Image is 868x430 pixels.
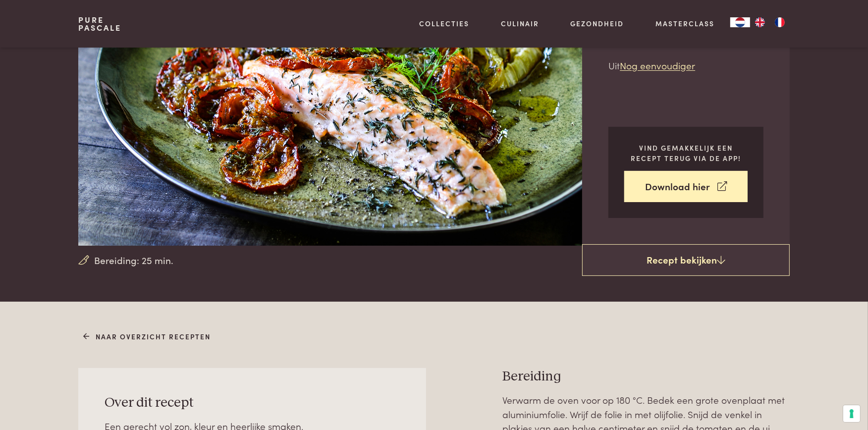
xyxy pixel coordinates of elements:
a: Collecties [419,18,469,29]
a: PurePascale [78,16,121,32]
a: Download hier [624,171,748,202]
h3: Bereiding [502,368,790,385]
a: Naar overzicht recepten [84,331,211,342]
a: Recept bekijken [582,244,790,276]
a: EN [750,17,770,27]
h3: Over dit recept [105,394,400,412]
span: Bereiding: 25 min. [95,253,174,268]
p: Uit [608,58,763,73]
a: Nog eenvoudiger [620,58,695,72]
a: FR [770,17,790,27]
ul: Language list [750,17,790,27]
a: Gezondheid [571,18,624,29]
a: Masterclass [655,18,714,29]
button: Uw voorkeuren voor toestemming voor trackingtechnologieën [843,405,860,422]
a: Culinair [501,18,539,29]
div: Language [730,17,750,27]
p: Vind gemakkelijk een recept terug via de app! [624,143,748,163]
aside: Language selected: Nederlands [730,17,790,27]
a: NL [730,17,750,27]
